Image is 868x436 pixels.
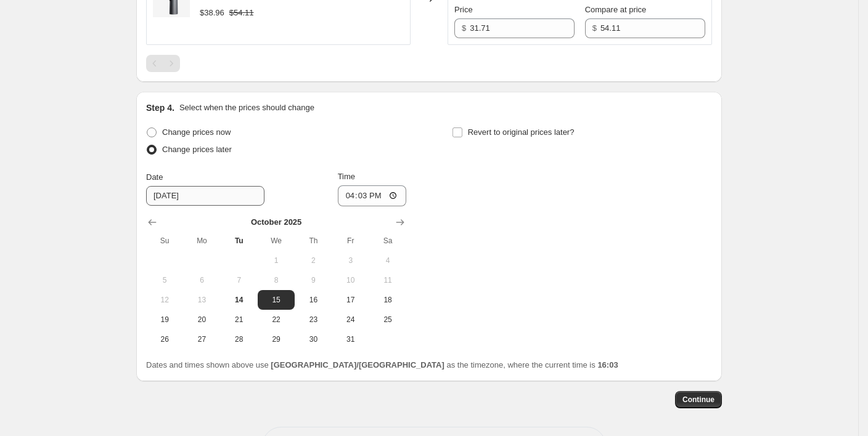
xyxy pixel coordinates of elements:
[300,295,327,305] span: 16
[151,315,178,325] span: 19
[221,290,258,310] button: Today Tuesday October 14 2025
[183,329,220,349] button: Monday October 27 2025
[146,310,183,329] button: Sunday October 19 2025
[374,256,401,265] span: 4
[146,102,174,114] h2: Step 4.
[332,310,369,329] button: Friday October 24 2025
[369,231,406,251] th: Saturday
[144,214,161,231] button: Show previous month, September 2025
[369,310,406,329] button: Saturday October 25 2025
[468,127,575,137] span: Revert to original prices later?
[151,275,178,285] span: 5
[258,329,295,349] button: Wednesday October 29 2025
[300,315,327,325] span: 23
[271,360,444,369] b: [GEOGRAPHIC_DATA]/[GEOGRAPHIC_DATA]
[188,315,215,325] span: 20
[263,236,290,246] span: We
[300,334,327,344] span: 30
[337,295,364,305] span: 17
[374,295,401,305] span: 18
[374,236,401,246] span: Sa
[295,231,332,251] th: Thursday
[146,231,183,251] th: Sunday
[146,172,163,182] span: Date
[258,231,295,251] th: Wednesday
[263,334,290,344] span: 29
[337,334,364,344] span: 31
[682,395,714,405] span: Continue
[229,7,254,19] strike: $54.11
[338,172,355,181] span: Time
[295,270,332,290] button: Thursday October 9 2025
[258,310,295,329] button: Wednesday October 22 2025
[369,251,406,270] button: Saturday October 4 2025
[258,251,295,270] button: Wednesday October 1 2025
[295,290,332,310] button: Thursday October 16 2025
[183,310,220,329] button: Monday October 20 2025
[263,275,290,285] span: 8
[183,231,220,251] th: Monday
[263,315,290,325] span: 22
[391,214,409,231] button: Show next month, November 2025
[300,236,327,246] span: Th
[226,275,253,285] span: 7
[337,236,364,246] span: Fr
[188,236,215,246] span: Mo
[295,329,332,349] button: Thursday October 30 2025
[226,334,253,344] span: 28
[146,290,183,310] button: Sunday October 12 2025
[221,310,258,329] button: Tuesday October 21 2025
[162,145,232,154] span: Change prices later
[162,127,231,137] span: Change prices now
[369,290,406,310] button: Saturday October 18 2025
[332,270,369,290] button: Friday October 10 2025
[146,186,264,206] input: 10/14/2025
[263,256,290,265] span: 1
[146,55,180,72] nav: Pagination
[263,295,290,305] span: 15
[300,256,327,265] span: 2
[188,295,215,305] span: 13
[146,270,183,290] button: Sunday October 5 2025
[200,7,224,19] div: $38.96
[369,270,406,290] button: Saturday October 11 2025
[332,290,369,310] button: Friday October 17 2025
[295,251,332,270] button: Thursday October 2 2025
[146,360,618,369] span: Dates and times shown above use as the timezone, where the current time is
[597,360,618,369] b: 16:03
[332,251,369,270] button: Friday October 3 2025
[337,315,364,325] span: 24
[462,23,466,33] span: $
[221,329,258,349] button: Tuesday October 28 2025
[300,275,327,285] span: 9
[226,236,253,246] span: Tu
[226,295,253,305] span: 14
[337,275,364,285] span: 10
[675,391,722,408] button: Continue
[337,256,364,265] span: 3
[374,315,401,325] span: 25
[221,231,258,251] th: Tuesday
[295,310,332,329] button: Thursday October 23 2025
[179,102,314,114] p: Select when the prices should change
[592,23,597,33] span: $
[151,295,178,305] span: 12
[585,5,647,14] span: Compare at price
[188,275,215,285] span: 6
[183,270,220,290] button: Monday October 6 2025
[151,236,178,246] span: Su
[146,329,183,349] button: Sunday October 26 2025
[188,334,215,344] span: 27
[221,270,258,290] button: Tuesday October 7 2025
[183,290,220,310] button: Monday October 13 2025
[226,315,253,325] span: 21
[258,290,295,310] button: Wednesday October 15 2025
[258,270,295,290] button: Wednesday October 8 2025
[374,275,401,285] span: 11
[332,231,369,251] th: Friday
[151,334,178,344] span: 26
[338,185,407,206] input: 12:00
[454,5,473,14] span: Price
[332,329,369,349] button: Friday October 31 2025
